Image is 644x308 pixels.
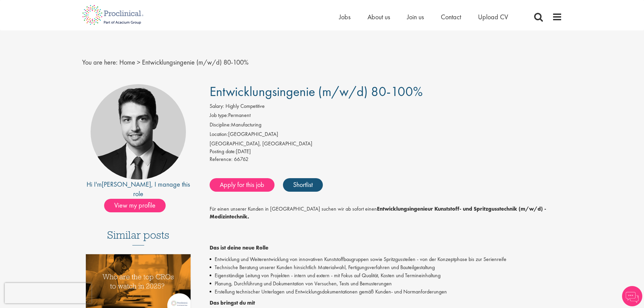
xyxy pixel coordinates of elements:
li: Entwicklung und Weiterentwicklung von innovativen Kunststoffbaugruppen sowie Spritzgussteilen - v... [210,255,562,263]
img: Chatbot [622,286,642,306]
li: Planung, Durchführung und Dokumentation von Versuchen, Tests und Bemusterungen [210,280,562,288]
div: [DATE] [210,148,562,156]
span: Entwicklungsingenie (m/w/d) 80-100% [142,58,248,67]
div: [GEOGRAPHIC_DATA], [GEOGRAPHIC_DATA] [210,140,562,148]
strong: Entwicklungsingenieur Kunststoff- und Spritzgusstechnik (m/w/d) - Medizintechnik. [210,205,546,220]
li: Technische Beratung unserer Kunden hinsichtlich Materialwahl, Fertigungsverfahren und Bauteilgest... [210,263,562,271]
span: Highly Competitive [225,102,265,110]
li: Erstellung technischer Unterlagen und Entwicklungsdokumentationen gemäß Kunden- und Normanforderu... [210,288,562,296]
a: Contact [441,13,461,21]
p: Für einen unserer Kunden in [GEOGRAPHIC_DATA] suchen wir ab sofort einen [210,205,562,252]
span: > [137,58,140,67]
span: 66762 [234,156,248,163]
label: Job type: [210,112,228,119]
span: You are here: [82,58,118,67]
a: Apply for this job [210,178,275,192]
li: Permanent [210,112,562,121]
li: Eigenständige Leitung von Projekten - intern und extern - mit Fokus auf Qualität, Kosten und Term... [210,271,562,280]
span: View my profile [104,199,166,212]
span: Posting date: [210,148,236,155]
strong: Das bringst du mit [210,299,255,306]
label: Reference: [210,156,233,163]
a: View my profile [104,200,172,209]
a: Upload CV [478,13,508,21]
a: Shortlist [283,178,323,192]
img: imeage of recruiter Thomas Wenig [91,84,186,180]
iframe: reCAPTCHA [5,283,91,303]
a: Join us [407,13,424,21]
a: About us [367,13,390,21]
li: Manufacturing [210,121,562,131]
h3: Similar posts [107,229,169,245]
li: [GEOGRAPHIC_DATA] [210,131,562,140]
a: Jobs [339,13,351,21]
div: Hi I'm , I manage this role [82,180,195,199]
strong: Das ist deine neue Rolle [210,244,268,251]
label: Discipline: [210,121,231,129]
span: Entwicklungsingenie (m/w/d) 80-100% [210,83,423,100]
a: breadcrumb link [119,58,135,67]
label: Location: [210,131,228,138]
label: Salary: [210,102,224,110]
a: [PERSON_NAME] [102,180,151,189]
